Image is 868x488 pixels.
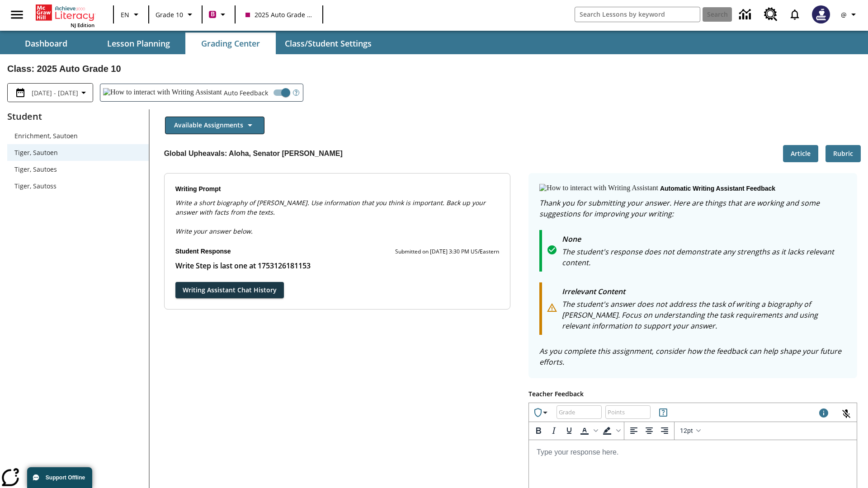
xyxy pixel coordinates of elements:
div: Tiger, Sautoss [7,178,149,194]
input: search field [575,7,700,22]
button: Align center [642,423,657,438]
svg: Collapse Date Range Filter [78,87,89,98]
button: Font sizes [676,423,704,438]
span: Auto Feedback [224,88,268,98]
span: 12pt [680,427,693,434]
button: Grading Center [185,33,276,54]
input: Grade: Letters, numbers, %, + and - are allowed. [557,400,602,424]
span: NJ Edition [71,22,94,28]
a: Data Center [734,2,759,27]
button: Click to activate and allow voice recognition [835,403,857,425]
p: Submitted on [DATE] 3:30 PM US/Eastern [395,247,499,256]
div: Maximum 1000 characters Press Escape to exit toolbar and use left and right arrow keys to access ... [818,408,829,420]
button: Dashboard [1,33,91,54]
button: Align right [657,423,672,438]
p: Write Step is last one at 1753126181153 [175,260,500,271]
button: Profile/Settings [835,6,864,23]
span: Tiger, Sautoss [14,181,142,191]
p: Student [7,109,149,124]
span: @ [841,10,847,19]
p: Write your answer below. [175,217,500,236]
p: As you complete this assignment, consider how the feedback can help shape your future efforts. [539,346,846,367]
p: Student Response [175,260,500,271]
span: Grade 10 [156,10,183,19]
p: Write a short biography of [PERSON_NAME]. Use information that you think is important. Back up yo... [175,198,500,217]
div: Tiger, Sautoen [7,144,149,161]
div: Grade: Letters, numbers, %, + and - are allowed. [557,405,602,419]
button: Bold [531,423,546,438]
h2: Class : 2025 Auto Grade 10 [7,61,861,76]
button: Writing Assistant Chat History [175,282,284,299]
div: Text color [577,423,599,438]
span: Tiger, Sautoes [14,164,142,174]
p: Automatic writing assistant feedback [660,184,775,194]
span: Tiger, Sautoen [14,148,142,157]
div: Points: Must be equal to or less than 25. [605,405,651,419]
span: 2025 Auto Grade 10 [245,10,312,19]
button: Rules for Earning Points and Achievements, Will open in new tab [654,404,672,422]
img: Avatar [812,5,830,23]
div: Home [36,3,94,28]
button: Rubric, Will open in new tab [826,145,861,163]
span: B [211,9,215,20]
button: Article, Will open in new tab [783,145,818,163]
p: Thank you for submitting your answer. Here are things that are working and some suggestions for i... [539,197,846,219]
a: Home [36,4,94,22]
button: Align left [626,423,642,438]
p: The student's answer does not address the task of writing a biography of [PERSON_NAME]. Focus on ... [562,299,846,331]
button: Open side menu [4,1,30,28]
p: Writing Prompt [175,184,500,194]
span: Support Offline [46,474,85,481]
span: Enrichment, Sautoen [14,131,142,141]
img: How to interact with Writing Assistant [539,184,658,193]
div: Tiger, Sautoes [7,161,149,178]
p: Student Response [175,247,231,257]
p: The student's response does not demonstrate any strengths as it lacks relevant content. [562,246,846,268]
div: Enrichment, Sautoen [7,127,149,144]
p: Teacher Feedback [528,389,857,399]
div: Background color [599,423,622,438]
a: Resource Center, Will open in new tab [759,2,783,27]
button: Italic [546,423,561,438]
span: [DATE] - [DATE] [32,88,78,98]
button: Available Assignments [165,117,264,134]
button: Grade: Grade 10, Select a grade [152,6,199,23]
button: Boost Class color is violet red. Change class color [205,6,232,23]
button: Select a new avatar [807,3,835,26]
button: Underline [561,423,577,438]
a: Notifications [783,3,807,26]
button: Class/Student Settings [278,33,379,54]
img: How to interact with Writing Assistant [103,88,222,97]
button: Achievements [529,404,554,422]
button: Lesson Planning [93,33,184,54]
button: Support Offline [27,467,92,488]
button: Language: EN, Select a language [117,6,146,23]
p: Global Upheavals: Aloha, Senator [PERSON_NAME] [164,148,343,159]
p: None [562,234,846,246]
input: Points: Must be equal to or less than 25. [605,400,651,424]
span: EN [121,10,129,19]
button: Select the date range menu item [11,87,89,98]
button: Open Help for Writing Assistant [289,84,303,101]
p: Irrelevant Content [562,286,846,299]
